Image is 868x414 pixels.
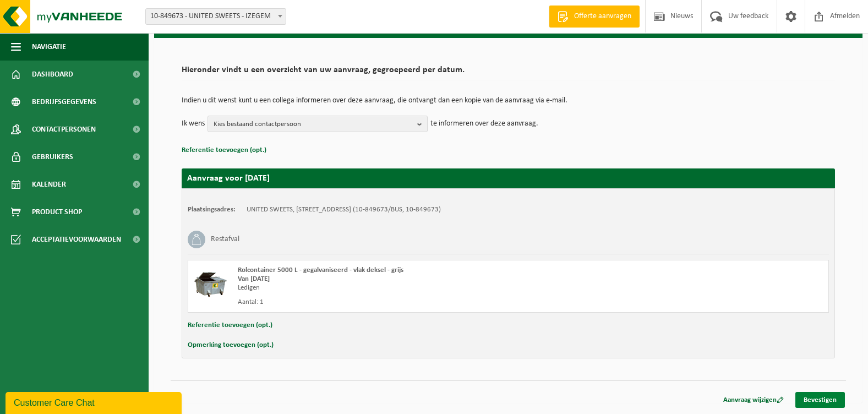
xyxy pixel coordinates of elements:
p: Ik wens [182,116,205,132]
span: Navigatie [32,33,66,61]
span: Offerte aanvragen [571,11,634,22]
strong: Plaatsingsadres: [188,206,236,213]
button: Kies bestaand contactpersoon [208,116,428,132]
button: Referentie toevoegen (opt.) [188,318,272,333]
a: Offerte aanvragen [549,6,640,28]
div: Ledigen [238,284,553,292]
h3: Restafval [211,231,239,248]
h2: Hieronder vindt u een overzicht van uw aanvraag, gegroepeerd per datum. [182,66,835,80]
span: Acceptatievoorwaarden [32,226,121,253]
iframe: chat widget [6,390,184,414]
span: 10-849673 - UNITED SWEETS - IZEGEM [146,9,286,24]
p: Indien u dit wenst kunt u een collega informeren over deze aanvraag, die ontvangt dan een kopie v... [182,97,835,105]
span: Bedrijfsgegevens [32,88,96,116]
strong: Van [DATE] [238,275,270,282]
span: Gebruikers [32,143,73,171]
p: te informeren over deze aanvraag. [430,116,538,132]
a: Aanvraag wijzigen [715,392,792,408]
button: Referentie toevoegen (opt.) [182,143,266,157]
strong: Aanvraag voor [DATE] [187,174,270,183]
span: Rolcontainer 5000 L - gegalvaniseerd - vlak deksel - grijs [238,266,403,274]
span: Kalender [32,171,66,198]
span: 10-849673 - UNITED SWEETS - IZEGEM [145,8,286,25]
span: Product Shop [32,198,82,226]
span: Contactpersonen [32,116,96,143]
a: Bevestigen [795,392,845,408]
td: UNITED SWEETS, [STREET_ADDRESS] (10-849673/BUS, 10-849673) [247,205,441,214]
img: WB-5000-GAL-GY-01.png [194,266,227,299]
div: Aantal: 1 [238,298,553,307]
span: Dashboard [32,61,73,88]
button: Opmerking toevoegen (opt.) [188,338,274,352]
span: Kies bestaand contactpersoon [214,116,413,133]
